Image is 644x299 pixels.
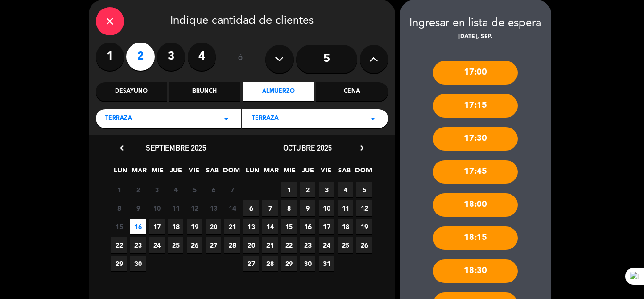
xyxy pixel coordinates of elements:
[130,200,146,216] span: 9
[281,237,297,253] span: 22
[206,182,221,197] span: 6
[243,82,314,101] div: Almuerzo
[205,165,220,180] span: SAB
[146,143,206,153] span: septiembre 2025
[111,200,127,216] span: 8
[149,165,165,180] span: MIE
[356,219,372,234] span: 19
[224,182,240,197] span: 7
[111,182,127,197] span: 1
[111,237,127,253] span: 22
[319,182,334,197] span: 3
[206,219,221,234] span: 20
[367,113,379,124] i: arrow_drop_down
[300,256,315,271] span: 30
[338,237,353,253] span: 25
[262,219,278,234] span: 14
[281,256,297,271] span: 29
[252,114,279,123] span: Terraza
[433,61,518,85] div: 17:00
[337,165,352,180] span: SAB
[400,33,551,42] div: [DATE], sep.
[262,256,278,271] span: 28
[130,256,146,271] span: 30
[281,219,297,234] span: 15
[281,165,297,180] span: MIE
[149,237,165,253] span: 24
[338,182,353,197] span: 4
[169,82,240,101] div: Brunch
[433,160,518,184] div: 17:45
[187,182,202,197] span: 5
[130,182,146,197] span: 2
[319,237,334,253] span: 24
[149,200,165,216] span: 10
[319,219,334,234] span: 17
[149,182,165,197] span: 3
[433,94,518,118] div: 17:15
[224,219,240,234] span: 21
[316,82,388,101] div: Cena
[433,193,518,217] div: 18:00
[187,219,202,234] span: 19
[400,14,551,33] div: Ingresar en lista de espera
[221,113,232,124] i: arrow_drop_down
[168,200,183,216] span: 11
[338,200,353,216] span: 11
[283,143,332,153] span: octubre 2025
[300,237,315,253] span: 23
[187,237,202,253] span: 26
[96,82,167,101] div: Desayuno
[300,182,315,197] span: 2
[157,43,185,71] label: 3
[300,165,315,180] span: JUE
[319,200,334,216] span: 10
[117,143,127,153] i: chevron_left
[113,165,128,180] span: LUN
[243,256,259,271] span: 27
[111,256,127,271] span: 29
[130,219,146,234] span: 16
[318,165,334,180] span: VIE
[300,219,315,234] span: 16
[433,127,518,151] div: 17:30
[105,114,132,123] span: Terraza
[281,182,297,197] span: 1
[224,200,240,216] span: 14
[300,200,315,216] span: 9
[96,43,124,71] label: 1
[186,165,202,180] span: VIE
[206,200,221,216] span: 13
[356,237,372,253] span: 26
[111,219,127,234] span: 15
[281,200,297,216] span: 8
[168,182,183,197] span: 4
[243,237,259,253] span: 20
[263,165,279,180] span: MAR
[356,200,372,216] span: 12
[131,165,147,180] span: MAR
[223,165,239,180] span: DOM
[433,226,518,250] div: 18:15
[149,219,165,234] span: 17
[96,7,388,35] div: Indique cantidad de clientes
[104,16,116,27] i: close
[355,165,371,180] span: DOM
[188,43,216,71] label: 4
[224,237,240,253] span: 28
[357,143,367,153] i: chevron_right
[168,237,183,253] span: 25
[168,165,183,180] span: JUE
[130,237,146,253] span: 23
[356,182,372,197] span: 5
[243,200,259,216] span: 6
[262,200,278,216] span: 7
[206,237,221,253] span: 27
[168,219,183,234] span: 18
[262,237,278,253] span: 21
[187,200,202,216] span: 12
[245,165,260,180] span: LUN
[225,43,256,76] div: ó
[243,219,259,234] span: 13
[433,259,518,283] div: 18:30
